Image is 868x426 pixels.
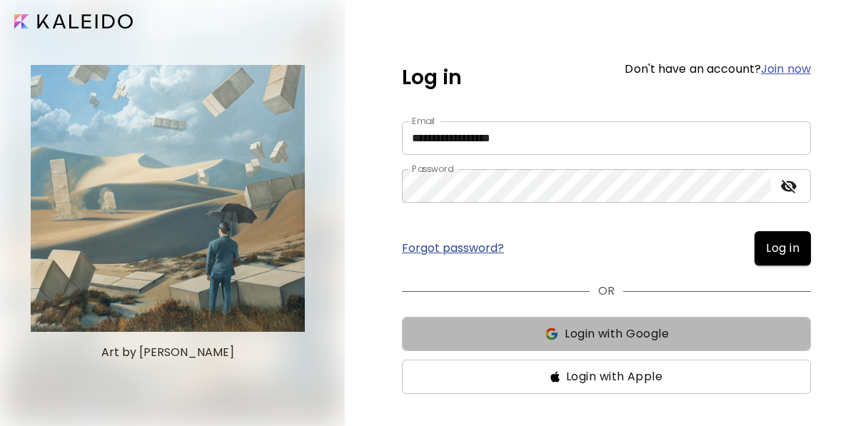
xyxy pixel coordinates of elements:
span: Login with Google [565,325,669,343]
a: Join now [761,61,811,77]
a: Forgot password? [402,243,504,254]
button: ssLogin with Apple [402,360,811,394]
h5: Log in [402,63,462,93]
img: ss [544,327,559,341]
span: Login with Apple [566,368,662,385]
h6: Don't have an account? [625,64,811,75]
button: Log in [755,231,811,265]
button: ssLogin with Google [402,317,811,351]
span: Log in [766,240,799,257]
img: ss [550,371,560,382]
button: toggle password visibility [777,174,801,198]
p: OR [598,283,615,300]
